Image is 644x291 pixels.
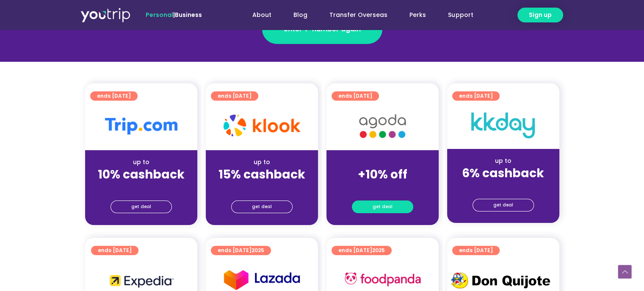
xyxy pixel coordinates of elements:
[452,91,500,101] a: ends [DATE]
[111,200,172,213] a: get deal
[252,201,272,213] span: get deal
[373,201,392,213] span: get deal
[372,247,385,254] span: 2025
[211,246,271,255] a: ends [DATE]2025
[332,246,392,255] a: ends [DATE]2025
[282,7,318,23] a: Blog
[92,182,191,191] div: (for stays only)
[213,182,311,191] div: (for stays only)
[459,91,493,101] span: ends [DATE]
[225,7,484,23] nav: Menu
[91,246,138,255] a: ends [DATE]
[131,201,151,213] span: get deal
[338,246,385,255] span: ends [DATE]
[352,200,413,213] a: get deal
[332,91,379,101] a: ends [DATE]
[231,200,293,213] a: get deal
[218,246,264,255] span: ends [DATE]
[241,7,282,23] a: About
[454,156,553,165] div: up to
[218,91,252,101] span: ends [DATE]
[98,246,132,255] span: ends [DATE]
[358,166,407,183] strong: +10% off
[146,11,173,19] span: Personal
[175,11,202,19] a: Business
[90,91,138,101] a: ends [DATE]
[98,166,185,183] strong: 10% cashback
[437,7,484,23] a: Support
[452,246,500,255] a: ends [DATE]
[398,7,437,23] a: Perks
[333,182,432,191] div: (for stays only)
[252,247,264,254] span: 2025
[211,91,258,101] a: ends [DATE]
[462,165,544,181] strong: 6% cashback
[459,246,493,255] span: ends [DATE]
[454,181,553,190] div: (for stays only)
[529,11,552,19] span: Sign up
[517,8,563,22] a: Sign up
[146,11,202,19] span: |
[218,166,305,183] strong: 15% cashback
[213,158,311,167] div: up to
[338,91,372,101] span: ends [DATE]
[92,158,191,167] div: up to
[97,91,131,101] span: ends [DATE]
[375,158,390,166] span: up to
[493,199,513,211] span: get deal
[473,199,534,211] a: get deal
[318,7,398,23] a: Transfer Overseas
